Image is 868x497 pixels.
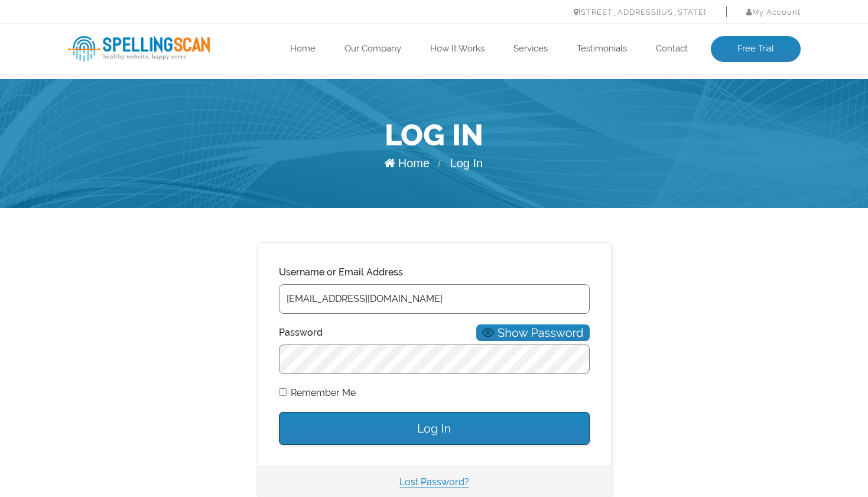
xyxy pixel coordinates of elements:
input: Remember Me [279,388,287,396]
h1: Log In [68,115,801,156]
label: Remember Me [279,385,356,401]
label: Password [279,324,473,341]
label: Username or Email Address [279,264,590,281]
span: Show Password [498,327,583,339]
a: Lost Password? [399,476,469,488]
button: Show Password [476,324,589,341]
input: Log In [279,412,590,445]
span: / [438,159,440,169]
a: Home [384,157,430,170]
span: Log In [450,157,483,170]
